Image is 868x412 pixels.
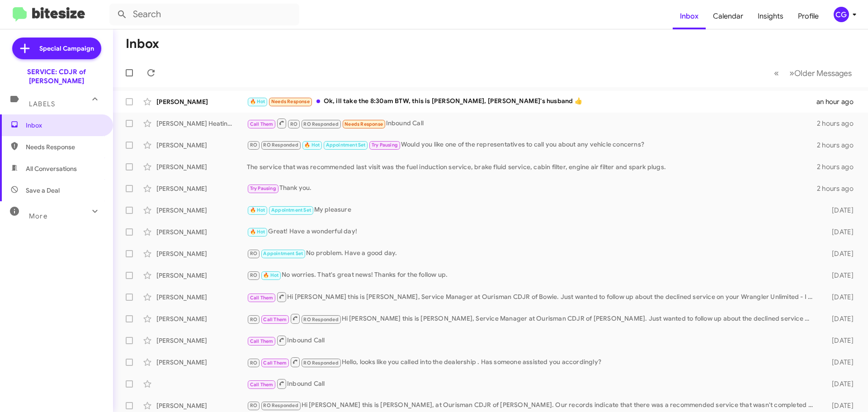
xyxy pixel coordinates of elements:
[794,68,852,78] span: Older Messages
[26,186,60,195] span: Save a Deal
[247,205,817,215] div: My pleasure
[26,164,77,173] span: All Conversations
[156,249,247,258] div: [PERSON_NAME]
[304,142,320,148] span: 🔥 Hot
[263,142,298,148] span: RO Responded
[156,314,247,323] div: [PERSON_NAME]
[673,3,706,29] a: Inbox
[817,379,861,388] div: [DATE]
[12,38,101,59] a: Special Campaign
[817,271,861,280] div: [DATE]
[247,313,817,324] div: Hi [PERSON_NAME] this is [PERSON_NAME], Service Manager at Ourisman CDJR of [PERSON_NAME]. Just w...
[26,142,103,152] span: Needs Response
[247,270,817,280] div: No worries. That's great news! Thanks for the follow up.
[250,229,265,235] span: 🔥 Hot
[250,207,265,213] span: 🔥 Hot
[263,360,287,366] span: Call Them
[250,295,274,301] span: Call Them
[263,272,278,278] span: 🔥 Hot
[834,7,849,22] div: CG
[769,64,857,82] nav: Page navigation example
[247,162,817,171] div: The service that was recommended last visit was the fuel induction service, brake fluid service, ...
[817,314,861,323] div: [DATE]
[789,67,794,79] span: »
[247,140,817,150] div: Would you like one of the representatives to call you about any vehicle concerns?
[156,401,247,410] div: [PERSON_NAME]
[784,64,857,82] button: Next
[817,162,861,171] div: 2 hours ago
[156,336,247,345] div: [PERSON_NAME]
[706,3,750,29] a: Calendar
[326,142,366,148] span: Appointment Set
[826,7,858,22] button: CG
[247,96,816,107] div: Ok, ill take the 8:30am BTW, this is [PERSON_NAME], [PERSON_NAME]'s husband 👍
[250,272,257,278] span: RO
[344,121,383,127] span: Needs Response
[29,100,55,108] span: Labels
[250,338,274,344] span: Call Them
[156,184,247,193] div: [PERSON_NAME]
[247,118,817,129] div: Inbound Call
[156,97,247,106] div: [PERSON_NAME]
[250,121,274,127] span: Call Them
[817,249,861,258] div: [DATE]
[372,142,398,148] span: Try Pausing
[817,401,861,410] div: [DATE]
[303,317,338,322] span: RO Responded
[769,64,784,82] button: Previous
[250,185,276,191] span: Try Pausing
[817,336,861,345] div: [DATE]
[750,3,791,29] a: Insights
[817,293,861,302] div: [DATE]
[263,403,298,408] span: RO Responded
[250,317,257,322] span: RO
[156,358,247,367] div: [PERSON_NAME]
[126,37,159,51] h1: Inbox
[271,207,311,213] span: Appointment Set
[250,382,274,388] span: Call Them
[156,227,247,237] div: [PERSON_NAME]
[247,227,817,237] div: Great! Have a wonderful day!
[817,119,861,128] div: 2 hours ago
[791,3,826,29] a: Profile
[156,206,247,215] div: [PERSON_NAME]
[271,99,310,104] span: Needs Response
[263,317,287,322] span: Call Them
[303,360,338,366] span: RO Responded
[263,251,303,256] span: Appointment Set
[247,356,817,368] div: Hello, looks like you called into the dealership . Has someone assisted you accordingly?
[156,293,247,302] div: [PERSON_NAME]
[156,162,247,171] div: [PERSON_NAME]
[303,121,338,127] span: RO Responded
[247,291,817,303] div: Hi [PERSON_NAME] this is [PERSON_NAME], Service Manager at Ourisman CDJR of Bowie. Just wanted to...
[156,141,247,150] div: [PERSON_NAME]
[247,248,817,259] div: No problem. Have a good day.
[156,271,247,280] div: [PERSON_NAME]
[290,121,297,127] span: RO
[250,360,257,366] span: RO
[250,403,257,408] span: RO
[109,4,299,25] input: Search
[26,121,103,130] span: Inbox
[816,97,861,106] div: an hour ago
[39,44,94,53] span: Special Campaign
[817,227,861,237] div: [DATE]
[156,119,247,128] div: [PERSON_NAME] Heating And Air
[817,184,861,193] div: 2 hours ago
[774,67,779,79] span: «
[29,212,47,220] span: More
[250,142,257,148] span: RO
[250,251,257,256] span: RO
[247,335,817,346] div: Inbound Call
[817,206,861,215] div: [DATE]
[247,183,817,194] div: Thank you.
[250,99,265,104] span: 🔥 Hot
[817,141,861,150] div: 2 hours ago
[817,358,861,367] div: [DATE]
[247,400,817,411] div: Hi [PERSON_NAME] this is [PERSON_NAME], at Ourisman CDJR of [PERSON_NAME]. Our records indicate t...
[247,378,817,389] div: Inbound Call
